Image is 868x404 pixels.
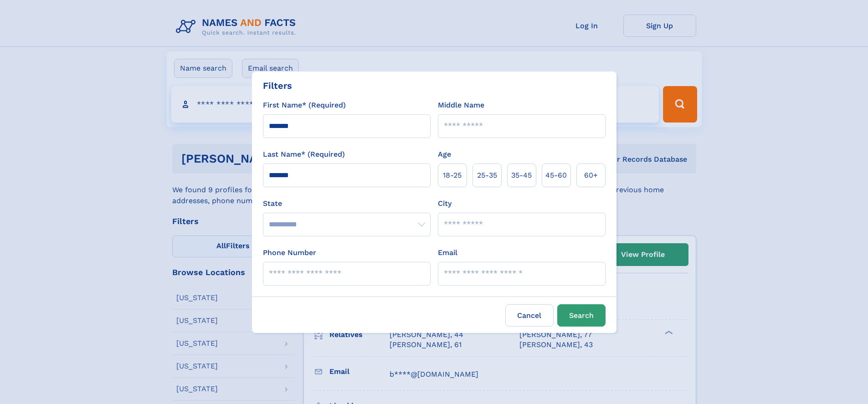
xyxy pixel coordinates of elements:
[477,170,497,181] span: 25‑35
[263,149,345,160] label: Last Name* (Required)
[438,100,484,111] label: Middle Name
[545,170,567,181] span: 45‑60
[511,170,532,181] span: 35‑45
[263,100,346,111] label: First Name* (Required)
[438,198,452,209] label: City
[505,304,554,327] label: Cancel
[438,149,451,160] label: Age
[557,304,606,327] button: Search
[263,79,292,92] div: Filters
[263,247,316,258] label: Phone Number
[438,247,457,258] label: Email
[263,198,431,209] label: State
[443,170,462,181] span: 18‑25
[584,170,598,181] span: 60+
